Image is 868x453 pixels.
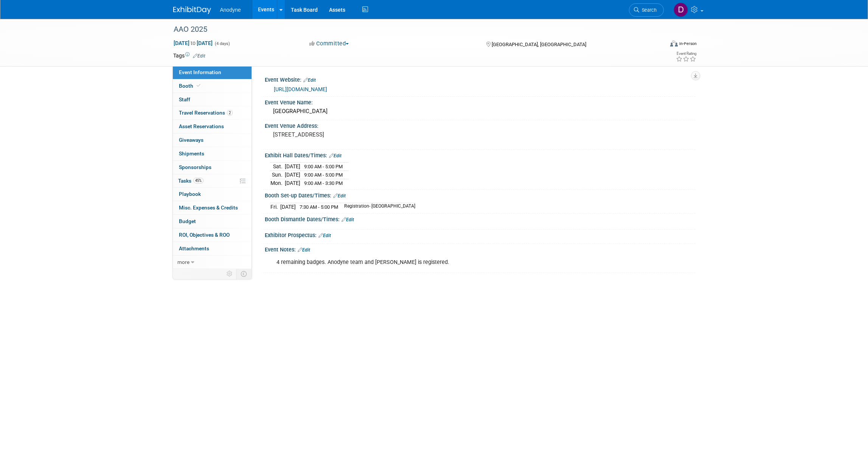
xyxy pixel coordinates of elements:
[304,164,343,169] span: 9:00 AM - 5:00 PM
[285,171,300,179] td: [DATE]
[304,172,343,178] span: 9:00 AM - 5:00 PM
[307,40,352,48] button: Committed
[179,164,211,170] span: Sponsorships
[333,193,346,199] a: Edit
[171,23,652,36] div: AAO 2025
[179,205,238,211] span: Misc. Expenses & Credits
[265,230,695,239] div: Exhibitor Prospectus:
[173,228,252,242] a: ROI, Objectives & ROO
[179,150,204,157] span: Shipments
[173,147,252,160] a: Shipments
[173,133,252,147] a: Giveaways
[227,110,233,116] span: 2
[173,242,252,255] a: Attachments
[340,203,415,211] td: Registration- [GEOGRAPHIC_DATA]
[329,153,342,158] a: Edit
[173,201,252,214] a: Misc. Expenses & Credits
[265,214,695,223] div: Booth Dismantle Dates/Times:
[179,137,203,143] span: Giveaways
[285,163,300,171] td: [DATE]
[270,203,280,211] td: Fri.
[173,106,252,119] a: Travel Reservations2
[236,269,252,279] td: Toggle Event Tabs
[179,110,233,116] span: Travel Reservations
[173,120,252,133] a: Asset Reservations
[265,150,695,160] div: Exhibit Hall Dates/Times:
[265,74,695,84] div: Event Website:
[342,217,354,222] a: Edit
[639,7,657,13] span: Search
[280,203,296,211] td: [DATE]
[270,163,285,171] td: Sat.
[304,180,343,186] span: 9:00 AM - 3:30 PM
[298,247,310,253] a: Edit
[265,190,695,200] div: Booth Set-up Dates/Times:
[270,179,285,187] td: Mon.
[179,191,201,197] span: Playbook
[274,86,327,92] a: [URL][DOMAIN_NAME]
[173,215,252,228] a: Budget
[179,245,209,251] span: Attachments
[193,178,203,183] span: 45%
[177,259,189,265] span: more
[265,97,695,106] div: Event Venue Name:
[173,52,205,59] td: Tags
[619,39,697,51] div: Event Format
[270,171,285,179] td: Sun.
[300,204,338,210] span: 7:30 AM - 5:00 PM
[670,40,678,47] img: Format-Inperson.png
[173,161,252,174] a: Sponsorships
[173,174,252,188] a: Tasks45%
[173,79,252,93] a: Booth
[179,232,230,238] span: ROI, Objectives & ROO
[189,40,197,46] span: to
[179,123,224,129] span: Asset Reservations
[270,105,689,117] div: [GEOGRAPHIC_DATA]
[173,188,252,201] a: Playbook
[173,93,252,106] a: Staff
[197,84,200,88] i: Booth reservation complete
[492,42,586,47] span: [GEOGRAPHIC_DATA], [GEOGRAPHIC_DATA]
[173,256,252,269] a: more
[674,3,688,17] img: Dawn Jozwiak
[178,178,203,184] span: Tasks
[265,120,695,130] div: Event Venue Address:
[173,66,252,79] a: Event Information
[179,69,221,75] span: Event Information
[303,78,316,83] a: Edit
[173,6,211,14] img: ExhibitDay
[273,131,436,138] pre: [STREET_ADDRESS]
[193,53,205,59] a: Edit
[179,218,196,224] span: Budget
[220,7,241,13] span: Anodyne
[179,96,190,102] span: Staff
[679,41,697,47] div: In-Person
[179,83,202,89] span: Booth
[173,40,213,47] span: [DATE] [DATE]
[318,233,331,238] a: Edit
[629,3,664,17] a: Search
[285,179,300,187] td: [DATE]
[271,255,612,270] div: 4 remaining badges. Anodyne team and [PERSON_NAME] is registered.
[214,41,230,46] span: (4 days)
[265,244,695,254] div: Event Notes:
[223,269,236,279] td: Personalize Event Tab Strip
[676,52,696,56] div: Event Rating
